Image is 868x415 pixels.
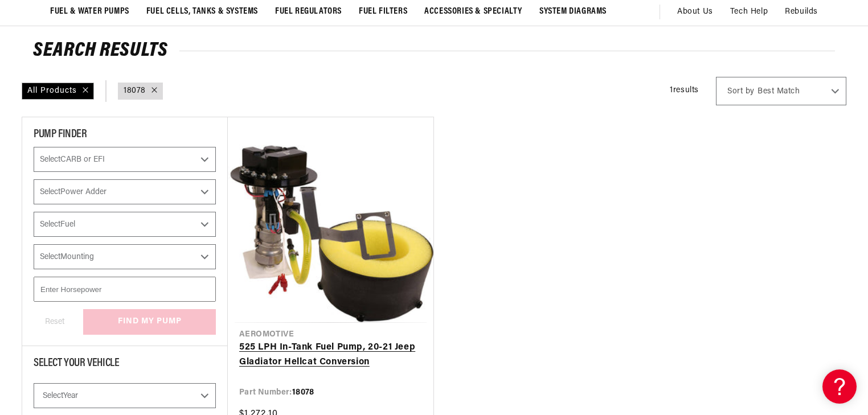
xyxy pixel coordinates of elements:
div: Select Your Vehicle [34,358,216,372]
select: Year [34,383,216,408]
span: Accessories & Specialty [424,6,522,18]
a: 525 LPH In-Tank Fuel Pump, 20-21 Jeep Gladiator Hellcat Conversion [239,340,422,369]
div: All Products [22,83,94,100]
span: Fuel Cells, Tanks & Systems [146,6,258,18]
span: Fuel & Water Pumps [50,6,129,18]
span: Sort by [727,86,755,97]
input: Enter Horsepower [34,277,216,302]
select: Power Adder [34,179,216,204]
select: CARB or EFI [34,147,216,172]
select: Fuel [34,212,216,237]
span: Rebuilds [785,6,818,18]
span: About Us [677,7,713,16]
select: Mounting [34,244,216,269]
span: 1 results [670,86,699,94]
span: Fuel Regulators [275,6,342,18]
a: 18078 [124,85,146,97]
select: Sort by [716,77,846,105]
span: PUMP FINDER [34,129,87,140]
span: System Diagrams [539,6,607,18]
span: Tech Help [730,6,768,18]
h2: Search Results [33,42,835,60]
span: Fuel Filters [359,6,407,18]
